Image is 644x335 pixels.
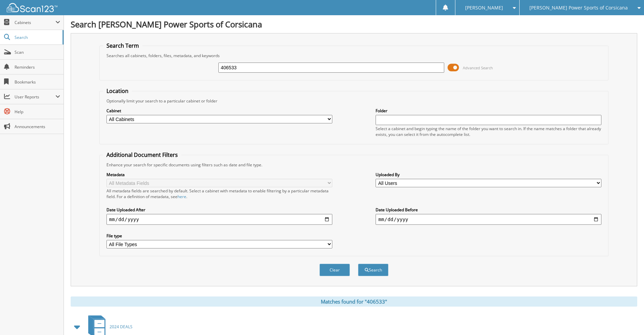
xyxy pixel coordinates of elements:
[106,233,332,239] label: File type
[15,34,59,40] span: Search
[376,126,601,137] div: Select a cabinet and begin typing the name of the folder you want to search in. If the name match...
[103,151,181,159] legend: Additional Document Filters
[529,6,628,10] span: [PERSON_NAME] Power Sports of Corsicana
[103,87,132,95] legend: Location
[376,108,601,114] label: Folder
[358,264,388,276] button: Search
[319,264,350,276] button: Clear
[177,194,186,199] a: here
[15,109,60,115] span: Help
[103,162,605,168] div: Enhance your search for specific documents using filters such as date and file type.
[15,20,55,25] span: Cabinets
[110,324,133,330] span: 2024 DEALS
[465,6,503,10] span: [PERSON_NAME]
[376,207,601,213] label: Date Uploaded Before
[71,296,637,307] div: Matches found for "406533"
[7,3,57,12] img: scan123-logo-white.svg
[106,207,332,213] label: Date Uploaded After
[15,64,60,70] span: Reminders
[106,214,332,225] input: start
[15,79,60,85] span: Bookmarks
[71,19,637,30] h1: Search [PERSON_NAME] Power Sports of Corsicana
[106,108,332,114] label: Cabinet
[103,98,605,104] div: Optionally limit your search to a particular cabinet or folder
[103,42,142,49] legend: Search Term
[106,172,332,177] label: Metadata
[15,124,60,129] span: Announcements
[15,94,55,100] span: User Reports
[103,53,605,58] div: Searches all cabinets, folders, files, metadata, and keywords
[15,49,60,55] span: Scan
[463,65,493,70] span: Advanced Search
[376,214,601,225] input: end
[376,172,601,177] label: Uploaded By
[106,188,332,199] div: All metadata fields are searched by default. Select a cabinet with metadata to enable filtering b...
